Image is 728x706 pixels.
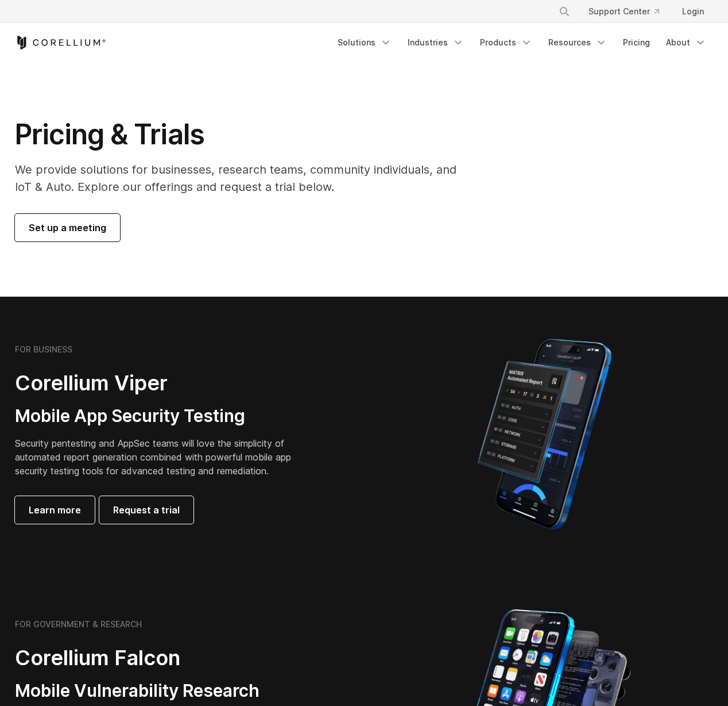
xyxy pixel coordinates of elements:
h1: Pricing & Trials [15,117,473,152]
h6: FOR BUSINESS [15,344,72,355]
a: Support Center [579,1,668,22]
span: Set up a meeting [29,221,106,235]
h3: Mobile Vulnerability Research [15,680,336,702]
span: Learn more [29,503,81,517]
a: Set up a meeting [15,214,120,241]
h3: Mobile App Security Testing [15,405,309,427]
a: Request a trial [99,496,193,524]
a: Solutions [331,32,398,53]
a: Products [473,32,539,53]
a: Login [673,1,713,22]
span: Request a trial [113,503,180,517]
a: Learn more [15,496,95,524]
img: Corellium MATRIX automated report on iPhone showing app vulnerability test results across securit... [458,333,631,535]
h2: Corellium Viper [15,370,309,396]
a: Resources [541,32,614,53]
a: Pricing [616,32,657,53]
div: Navigation Menu [545,1,713,22]
a: Corellium Home [15,36,106,49]
div: Navigation Menu [331,32,713,53]
p: We provide solutions for businesses, research teams, community individuals, and IoT & Auto. Explo... [15,161,473,195]
button: Search [554,1,575,22]
a: About [659,32,713,53]
a: Industries [401,32,471,53]
h6: FOR GOVERNMENT & RESEARCH [15,619,142,630]
p: Security pentesting and AppSec teams will love the simplicity of automated report generation comb... [15,436,309,478]
h2: Corellium Falcon [15,645,336,671]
